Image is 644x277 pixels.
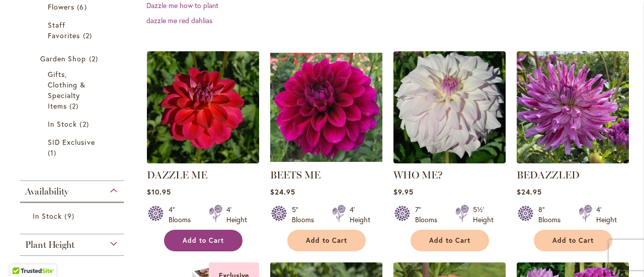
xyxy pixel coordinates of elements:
[411,230,489,251] button: Add to Cart
[270,156,382,165] a: BEETS ME
[48,69,99,111] a: Gifts, Clothing &amp; Specialty Items
[40,54,87,63] span: Garden Shop
[393,169,443,181] a: WHO ME?
[8,241,36,269] iframe: Launch Accessibility Center
[534,230,612,251] button: Add to Cart
[48,69,86,111] span: Gifts, Clothing & Specialty Items
[270,51,382,163] img: BEETS ME
[183,236,224,245] span: Add to Cart
[596,205,617,225] div: 4' Height
[164,230,243,251] button: Add to Cart
[147,187,171,197] span: $10.95
[48,137,95,147] span: SID Exclusive
[517,187,542,197] span: $24.95
[25,239,74,250] span: Plant Height
[350,205,370,225] div: 4' Height
[147,51,259,163] img: DAZZLE ME
[89,53,101,64] span: 2
[48,137,99,158] a: SID Exclusive
[270,187,295,197] span: $24.95
[306,236,347,245] span: Add to Cart
[48,20,80,40] span: Staff Favorites
[393,187,414,197] span: $9.95
[429,236,470,245] span: Add to Cart
[146,1,218,10] a: Dazzle me how to plant
[69,101,81,111] span: 2
[473,205,494,225] div: 5½' Height
[25,186,68,197] span: Availability
[538,205,567,225] div: 8" Blooms
[169,205,197,225] div: 4" Blooms
[147,169,207,181] a: DAZZLE ME
[48,20,99,41] a: Staff Favorites
[270,169,320,181] a: BEETS ME
[146,16,212,25] a: dazzle me red dahlias
[48,119,77,129] span: In Stock
[33,211,114,221] a: In Stock 9
[33,211,62,221] span: In Stock
[48,147,59,158] span: 1
[226,205,247,225] div: 4' Height
[147,156,259,165] a: DAZZLE ME
[393,156,506,165] a: Who Me?
[552,236,594,245] span: Add to Cart
[393,51,506,163] img: Who Me?
[517,51,629,163] img: Bedazzled
[83,30,95,41] span: 2
[77,2,89,12] span: 6
[48,119,99,129] a: In Stock
[517,169,580,181] a: BEDAZZLED
[292,205,320,225] div: 5" Blooms
[517,156,629,165] a: Bedazzled
[64,211,76,221] span: 9
[40,53,106,64] a: Garden Shop
[79,119,91,129] span: 2
[287,230,366,251] button: Add to Cart
[415,205,443,225] div: 7" Blooms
